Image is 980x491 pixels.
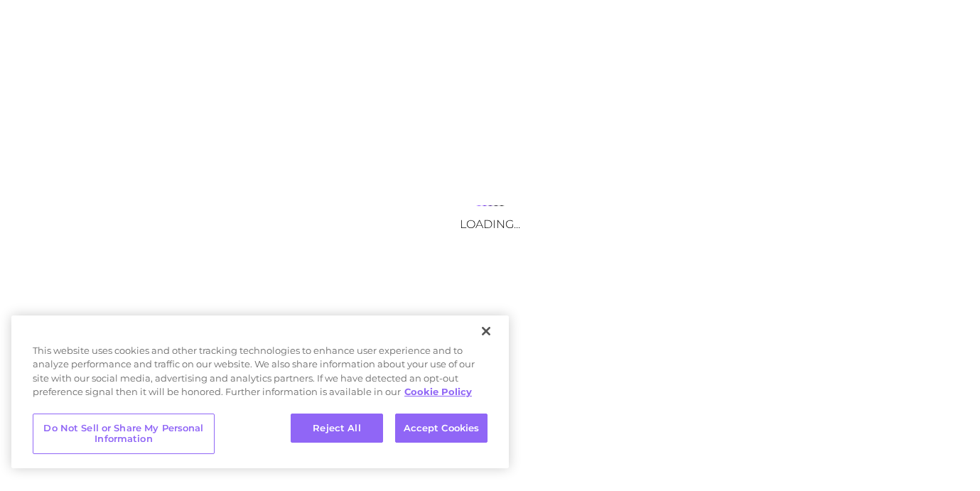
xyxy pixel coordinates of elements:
[470,315,502,347] button: Close
[11,344,509,406] div: This website uses cookies and other tracking technologies to enhance user experience and to analy...
[11,315,509,468] div: Privacy
[11,315,509,468] div: Cookie banner
[291,414,383,443] button: Reject All
[33,414,215,454] button: Do Not Sell or Share My Personal Information
[404,386,472,397] a: More information about your privacy, opens in a new tab
[395,414,488,443] button: Accept Cookies
[348,217,632,231] h3: Loading...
